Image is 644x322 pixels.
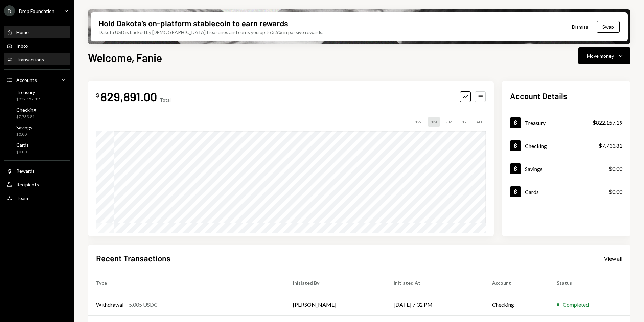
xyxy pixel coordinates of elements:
[604,255,622,262] a: View all
[16,142,29,148] div: Cards
[99,18,288,29] div: Hold Dakota’s on-platform stablecoin to earn rewards
[160,97,171,103] div: Total
[474,117,486,127] div: ALL
[4,74,70,86] a: Accounts
[16,29,29,35] div: Home
[96,301,123,309] div: Withdrawal
[578,47,630,64] button: Move money
[100,89,157,104] div: 829,891.00
[88,51,162,64] h1: Welcome, Fanie
[96,253,170,264] h2: Recent Transactions
[16,149,29,155] div: $0.00
[16,114,36,120] div: $7,733.81
[549,272,630,294] th: Status
[4,40,70,52] a: Inbox
[459,117,469,127] div: 1Y
[16,96,40,102] div: $822,157.19
[563,19,597,35] button: Dismiss
[4,53,70,65] a: Transactions
[16,77,37,83] div: Accounts
[16,168,35,174] div: Rewards
[19,8,54,14] div: Drop Foundation
[285,294,386,316] td: [PERSON_NAME]
[525,143,547,149] div: Checking
[593,119,622,127] div: $822,157.19
[4,105,70,121] a: Checking$7,733.81
[502,157,630,180] a: Savings$0.00
[444,117,455,127] div: 3M
[525,166,543,172] div: Savings
[16,195,28,201] div: Team
[4,5,15,16] div: D
[484,294,549,316] td: Checking
[4,26,70,38] a: Home
[609,165,622,173] div: $0.00
[428,117,440,127] div: 1M
[386,294,484,316] td: [DATE] 7:32 PM
[16,107,36,113] div: Checking
[4,122,70,139] a: Savings$0.00
[502,134,630,157] a: Checking$7,733.81
[4,192,70,204] a: Team
[88,272,285,294] th: Type
[502,180,630,203] a: Cards$0.00
[563,301,589,309] div: Completed
[587,52,614,60] div: Move money
[285,272,386,294] th: Initiated By
[386,272,484,294] th: Initiated At
[16,56,44,62] div: Transactions
[16,43,28,49] div: Inbox
[597,21,620,33] button: Swap
[16,132,32,137] div: $0.00
[484,272,549,294] th: Account
[99,29,323,36] div: Dakota USD is backed by [DEMOGRAPHIC_DATA] treasuries and earns you up to 3.5% in passive rewards.
[4,165,70,177] a: Rewards
[412,117,424,127] div: 1W
[16,124,32,130] div: Savings
[525,120,546,126] div: Treasury
[4,140,70,156] a: Cards$0.00
[510,90,567,101] h2: Account Details
[129,301,158,309] div: 5,005 USDC
[16,182,39,187] div: Recipients
[502,111,630,134] a: Treasury$822,157.19
[609,188,622,196] div: $0.00
[16,89,40,95] div: Treasury
[4,87,70,103] a: Treasury$822,157.19
[599,142,622,150] div: $7,733.81
[4,178,70,190] a: Recipients
[525,189,539,195] div: Cards
[96,92,99,98] div: $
